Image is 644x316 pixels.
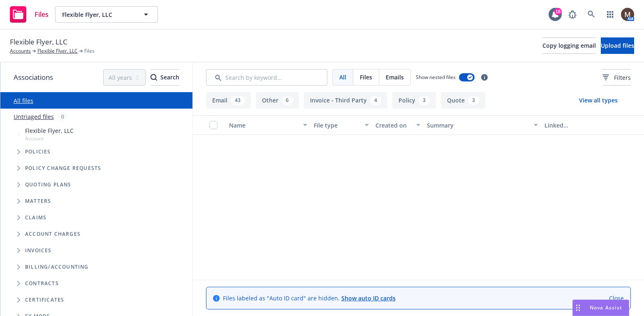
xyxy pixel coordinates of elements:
button: Copy logging email [542,37,596,54]
input: Select all [209,121,218,129]
button: Summary [424,115,541,135]
button: Other [256,92,299,109]
span: Invoices [25,248,52,253]
span: Emails [386,73,404,81]
span: Associations [14,72,53,83]
button: Created on [372,115,424,135]
span: Policy change requests [25,166,101,171]
svg: Search [151,74,157,81]
span: Files [35,11,49,18]
span: Billing/Accounting [25,265,89,270]
span: All [339,73,346,81]
div: 3 [419,96,430,105]
span: Policies [25,149,51,154]
button: Policy [392,92,436,109]
span: Flexible Flyer, LLC [10,37,67,47]
span: Files [84,47,95,55]
a: Switch app [602,6,619,23]
span: Flexible Flyer, LLC [25,126,74,135]
input: Search by keyword... [206,69,327,86]
span: Quoting plans [25,182,72,187]
button: Quote [441,92,485,109]
button: Invoice - Third Party [304,92,387,109]
span: Flexible Flyer, LLC [62,10,133,19]
div: 3 [468,96,479,105]
button: Filters [602,69,631,86]
span: Certificates [25,297,64,302]
div: 43 [231,96,245,105]
div: 18 [554,8,562,15]
div: File type [314,121,360,130]
span: Account [25,135,74,142]
a: Files [7,3,52,26]
button: Flexible Flyer, LLC [55,6,158,23]
span: Account charges [25,232,81,237]
div: Drag to move [573,300,583,316]
button: Upload files [601,37,634,54]
span: Contracts [25,281,59,286]
button: File type [310,115,372,135]
span: Nova Assist [590,304,622,311]
a: Untriaged files [14,112,54,121]
button: Name [226,115,310,135]
div: Name [229,121,298,130]
a: Close [609,294,624,302]
button: View all types [566,92,631,109]
div: Summary [427,121,529,130]
div: 4 [370,96,381,105]
a: Flexible Flyer, LLC [37,47,78,55]
div: Linked associations [544,121,600,130]
div: Created on [375,121,411,130]
span: Filters [602,73,631,82]
span: Show nested files [416,74,456,81]
span: Copy logging email [542,42,596,49]
button: Nova Assist [572,300,629,316]
a: Show auto ID cards [341,294,396,302]
span: Files labeled as "Auto ID card" are hidden. [223,294,396,302]
div: 6 [282,96,293,105]
span: Upload files [601,42,634,49]
span: Claims [25,215,46,220]
div: 0 [57,112,68,121]
a: Search [583,6,600,23]
span: Files [360,73,372,81]
a: Accounts [10,47,31,55]
button: Linked associations [541,115,603,135]
div: Tree Example [0,125,192,259]
a: Report a Bug [564,6,581,23]
span: Matters [25,199,51,204]
button: SearchSearch [151,69,179,86]
button: Email [206,92,251,109]
img: photo [621,8,634,21]
a: All files [14,97,33,105]
span: Filters [614,73,631,82]
div: Search [151,70,179,85]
